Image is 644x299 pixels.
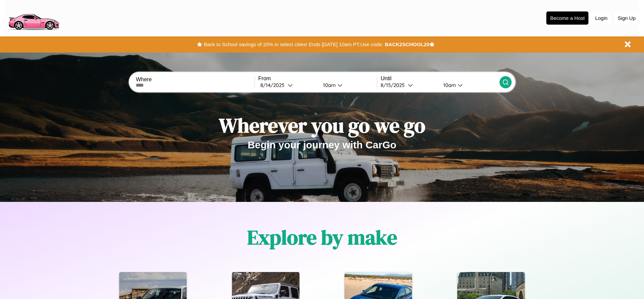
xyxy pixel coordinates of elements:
label: From [258,76,377,82]
button: Become a Host [546,11,588,25]
button: Login [592,12,611,24]
label: Until [381,76,499,82]
h1: Explore by make [247,223,397,251]
b: BACK2SCHOOL20 [385,41,429,47]
button: 10am [438,82,499,89]
button: Sign Up [614,12,639,24]
button: 10am [318,82,377,89]
label: Where [136,77,254,83]
div: 8 / 14 / 2025 [260,82,288,88]
div: 10am [320,82,337,88]
button: 8/14/2025 [258,82,318,89]
div: 8 / 15 / 2025 [381,82,408,88]
div: 10am [440,82,458,88]
button: Back to School savings of 20% in select cities! Ends [DATE] 10am PT.Use code: [202,40,385,49]
img: logo [5,3,62,32]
